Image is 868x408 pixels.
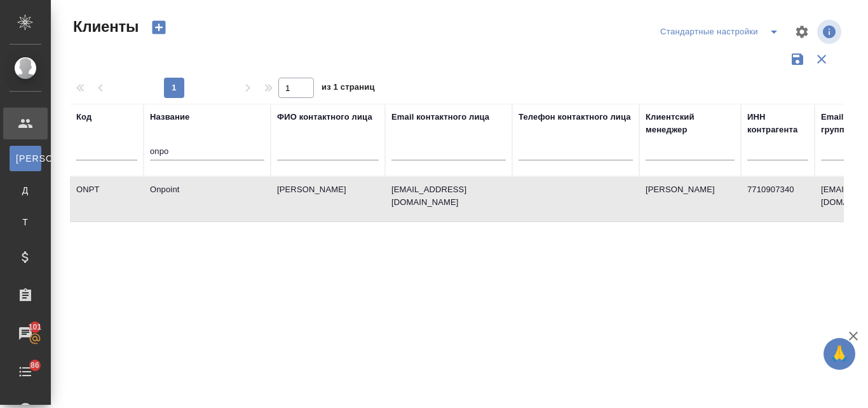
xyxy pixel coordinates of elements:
div: Телефон контактного лица [519,111,631,123]
button: Создать [144,17,174,38]
div: ФИО контактного лица [277,111,372,123]
div: split button [657,22,787,42]
td: [PERSON_NAME] [271,177,385,222]
span: из 1 страниц [322,80,375,98]
span: Д [16,184,35,197]
td: 7710907340 [741,177,815,222]
span: [PERSON_NAME] [16,152,35,165]
div: Код [76,111,92,123]
div: Название [150,111,189,123]
div: Клиентский менеджер [646,111,735,136]
span: Настроить таблицу [787,17,817,47]
a: [PERSON_NAME] [10,146,41,171]
span: Т [16,216,35,229]
div: Email контактного лица [391,111,489,123]
button: Сохранить фильтры [785,47,810,71]
a: 86 [3,356,48,388]
a: Д [10,178,41,203]
span: 86 [23,359,47,372]
button: 🙏 [824,338,855,370]
p: [EMAIL_ADDRESS][DOMAIN_NAME] [391,183,506,209]
td: Onpoint [144,177,271,222]
button: Сбросить фильтры [810,47,834,71]
a: 101 [3,318,48,349]
td: ONPT [70,177,144,222]
div: ИНН контрагента [747,111,808,136]
a: Т [10,209,41,235]
td: [PERSON_NAME] [639,177,741,222]
span: 🙏 [829,341,850,367]
span: Посмотреть информацию [817,20,844,44]
span: Клиенты [70,17,139,37]
span: 101 [21,321,50,334]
